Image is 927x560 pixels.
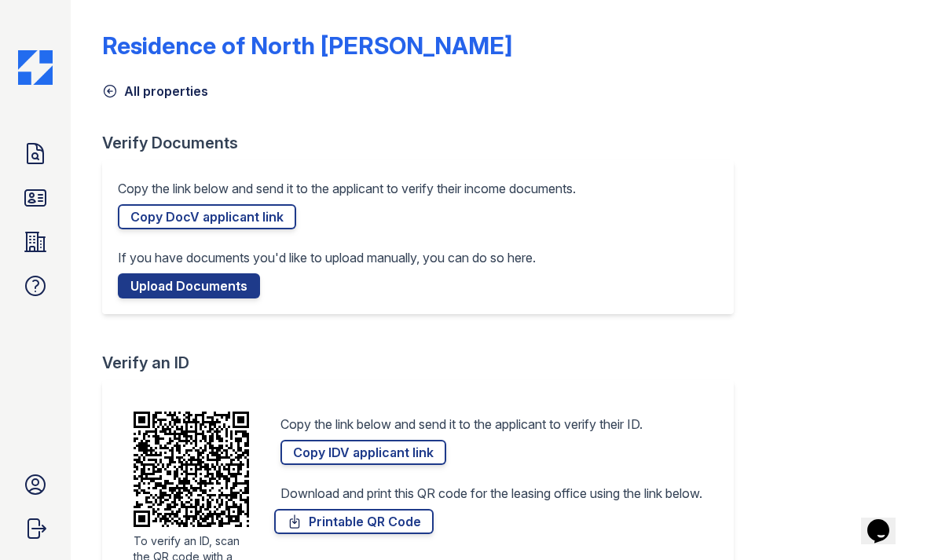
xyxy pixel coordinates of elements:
p: Copy the link below and send it to the applicant to verify their ID. [280,415,643,434]
a: Printable QR Code [274,509,434,534]
a: All properties [102,82,208,101]
p: If you have documents you'd like to upload manually, you can do so here. [118,248,536,267]
div: Verify an ID [102,352,746,374]
iframe: chat widget [861,497,911,544]
img: CE_Icon_Blue-c292c112584629df590d857e76928e9f676e5b41ef8f769ba2f05ee15b207248.png [18,50,53,85]
a: Upload Documents [118,273,260,298]
div: Residence of North [PERSON_NAME] [102,31,512,60]
a: Copy DocV applicant link [118,204,296,229]
a: Copy IDV applicant link [280,440,446,465]
p: Copy the link below and send it to the applicant to verify their income documents. [118,179,576,198]
div: Verify Documents [102,132,746,154]
p: Download and print this QR code for the leasing office using the link below. [280,484,702,503]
